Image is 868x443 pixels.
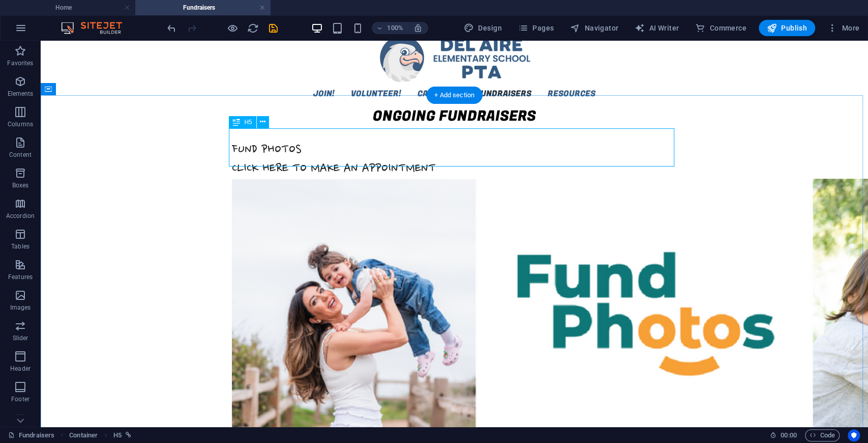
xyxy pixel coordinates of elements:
p: Tables [11,242,29,251]
h4: Fundraisers [135,2,271,13]
button: 100% [372,22,408,34]
span: Code [810,429,835,441]
span: H5 [244,119,252,125]
div: Design (Ctrl+Alt+Y) [460,20,506,36]
button: Pages [514,20,558,36]
button: Usercentrics [848,429,860,441]
a: Click to cancel selection. Double-click to open Pages [8,429,54,441]
p: Favorites [7,59,33,67]
p: Images [10,303,31,312]
i: Undo: Move elements (Ctrl+Z) [166,22,177,34]
p: Footer [11,395,29,403]
h6: 100% [387,22,403,34]
span: Pages [518,23,554,33]
button: undo [165,22,177,34]
button: Publish [759,20,815,36]
i: Save (Ctrl+S) [267,22,279,34]
p: Elements [8,90,34,98]
div: + Add section [426,87,483,104]
button: Commerce [691,20,751,36]
span: AI Writer [635,23,679,33]
button: Navigator [566,20,622,36]
span: 00 00 [781,429,796,441]
span: More [827,23,859,33]
p: Content [9,151,32,159]
span: Commerce [695,23,746,33]
p: Boxes [12,181,29,189]
span: : [788,431,789,439]
i: On resize automatically adjust zoom level to fit chosen device. [413,23,423,33]
button: Design [460,20,506,36]
button: reload [247,22,259,34]
nav: breadcrumb [69,429,131,441]
button: AI Writer [631,20,683,36]
span: Design [464,23,502,33]
p: Columns [8,120,33,128]
p: Slider [13,334,28,342]
span: Navigator [570,23,618,33]
button: save [267,22,279,34]
span: Publish [767,23,807,33]
i: This element is linked [126,432,131,438]
img: Editor Logo [58,22,135,34]
h6: Session time [770,429,797,441]
button: Code [805,429,840,441]
p: Accordion [6,212,35,220]
span: Click to select. Double-click to edit [69,429,98,441]
button: More [823,20,863,36]
i: Reload page [247,22,259,34]
span: Click to select. Double-click to edit [113,429,122,441]
p: Features [8,273,33,281]
p: Header [10,365,31,373]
